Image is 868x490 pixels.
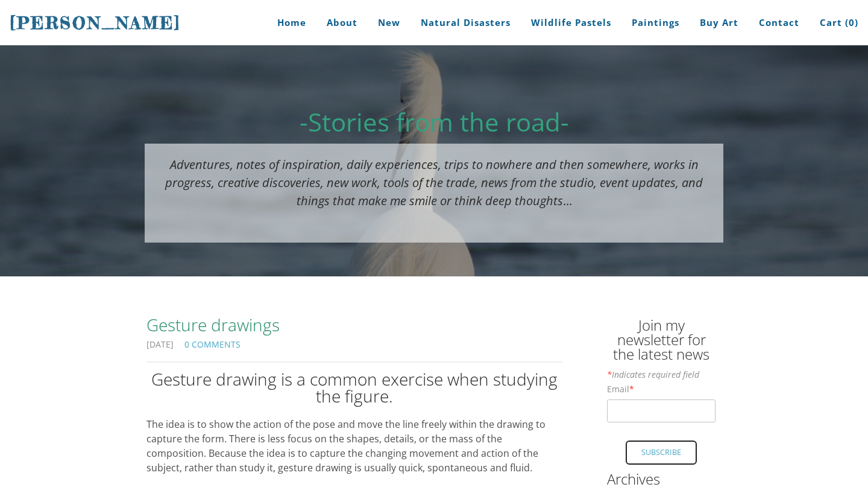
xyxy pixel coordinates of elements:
h2: -Stories from the road- [145,109,723,135]
span: [DATE] [146,340,174,351]
span: [PERSON_NAME] [10,13,181,33]
font: ... [165,156,703,209]
label: Email [607,385,634,393]
span: Subscribe [627,442,696,464]
span: 0 [849,16,855,28]
span: Gesture drawing is a common exercise when studying the figure. [151,367,558,407]
a: 0 Comments [184,339,241,350]
label: Indicates required field [607,371,699,379]
em: Adventures, notes of inspiration, daily experiences, trips to nowhere and then somewhere, works i... [165,156,703,209]
a: [PERSON_NAME] [10,11,181,34]
a: Gesture drawings [146,312,562,337]
h2: Join my newsletter for the latest news [607,318,715,367]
